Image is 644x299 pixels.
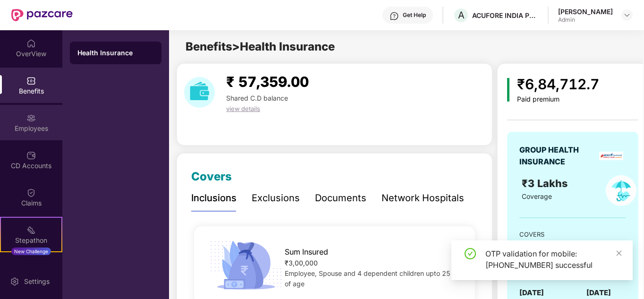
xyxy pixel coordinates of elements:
[458,9,465,21] span: A
[285,246,328,258] span: Sum Insured
[522,177,570,189] span: ₹3 Lakhs
[77,48,154,58] div: Health Insurance
[184,77,215,108] img: download
[26,113,36,123] img: svg+xml;base64,PHN2ZyBpZD0iRW1wbG95ZWVzIiB4bWxucz0iaHR0cDovL3d3dy53My5vcmcvMjAwMC9zdmciIHdpZHRoPS...
[226,73,309,90] span: ₹ 57,359.00
[507,78,509,102] img: icon
[606,175,636,206] img: policyIcon
[519,287,544,299] span: [DATE]
[285,269,462,288] span: Employee, Spouse and 4 dependent children upto 25 yrs of age
[191,170,232,183] span: Covers
[191,191,237,205] div: Inclusions
[1,236,61,245] div: Stepathon
[11,248,51,255] div: New Challenge
[207,238,285,292] img: icon
[472,11,538,20] div: ACUFORE INDIA PRIVATE LIMITED
[519,144,596,168] div: GROUP HEALTH INSURANCE
[517,73,599,95] div: ₹6,84,712.7
[252,191,300,205] div: Exclusions
[26,151,36,160] img: svg+xml;base64,PHN2ZyBpZD0iQ0RfQWNjb3VudHMiIGRhdGEtbmFtZT0iQ0QgQWNjb3VudHMiIHhtbG5zPSJodHRwOi8vd3...
[315,191,366,205] div: Documents
[186,40,335,53] span: Benefits > Health Insurance
[519,230,626,239] div: COVERS
[21,277,52,286] div: Settings
[558,16,613,24] div: Admin
[226,94,288,102] span: Shared C.D balance
[485,248,621,271] div: OTP validation for mobile: [PHONE_NUMBER] successful
[11,9,73,21] img: New Pazcare Logo
[26,263,36,272] img: svg+xml;base64,PHN2ZyBpZD0iRW5kb3JzZW1lbnRzIiB4bWxucz0iaHR0cDovL3d3dy53My5vcmcvMjAwMC9zdmciIHdpZH...
[285,258,462,268] div: ₹3,00,000
[623,11,631,19] img: svg+xml;base64,PHN2ZyBpZD0iRHJvcGRvd24tMzJ4MzIiIHhtbG5zPSJodHRwOi8vd3d3LnczLm9yZy8yMDAwL3N2ZyIgd2...
[226,105,260,112] span: view details
[26,76,36,85] img: svg+xml;base64,PHN2ZyBpZD0iQmVuZWZpdHMiIHhtbG5zPSJodHRwOi8vd3d3LnczLm9yZy8yMDAwL3N2ZyIgd2lkdGg9Ij...
[599,152,623,160] img: insurerLogo
[616,250,622,256] span: close
[26,188,36,197] img: svg+xml;base64,PHN2ZyBpZD0iQ2xhaW0iIHhtbG5zPSJodHRwOi8vd3d3LnczLm9yZy8yMDAwL3N2ZyIgd2lkdGg9IjIwIi...
[558,7,613,16] div: [PERSON_NAME]
[517,95,599,103] div: Paid premium
[26,225,36,235] img: svg+xml;base64,PHN2ZyB4bWxucz0iaHR0cDovL3d3dy53My5vcmcvMjAwMC9zdmciIHdpZHRoPSIyMSIgaGVpZ2h0PSIyMC...
[381,191,464,205] div: Network Hospitals
[465,248,476,259] span: check-circle
[10,277,19,286] img: svg+xml;base64,PHN2ZyBpZD0iU2V0dGluZy0yMHgyMCIgeG1sbnM9Imh0dHA6Ly93d3cudzMub3JnLzIwMDAvc3ZnIiB3aW...
[26,39,36,48] img: svg+xml;base64,PHN2ZyBpZD0iSG9tZSIgeG1sbnM9Imh0dHA6Ly93d3cudzMub3JnLzIwMDAvc3ZnIiB3aWR0aD0iMjAiIG...
[522,192,552,200] span: Coverage
[403,11,426,19] div: Get Help
[390,11,399,21] img: svg+xml;base64,PHN2ZyBpZD0iSGVscC0zMngzMiIgeG1sbnM9Imh0dHA6Ly93d3cudzMub3JnLzIwMDAvc3ZnIiB3aWR0aD...
[586,287,611,299] span: [DATE]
